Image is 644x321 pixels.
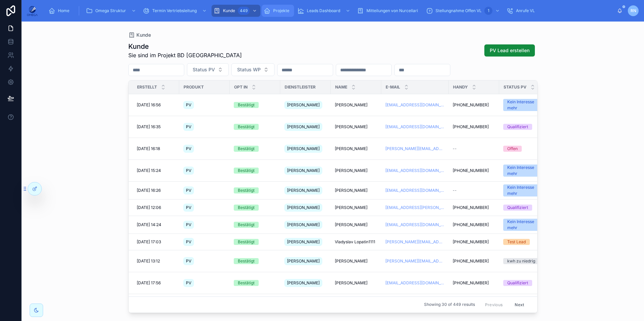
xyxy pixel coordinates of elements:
[183,237,226,247] a: PV
[385,124,445,130] a: [EMAIL_ADDRESS][DOMAIN_NAME]
[287,168,320,173] span: [PERSON_NAME]
[238,205,255,211] div: Bestätigt
[287,146,320,151] span: [PERSON_NAME]
[453,188,495,193] a: --
[137,146,175,151] a: [DATE] 16:18
[234,146,276,152] a: Bestätigt
[503,99,546,111] a: Kein Interesse mehr
[287,280,320,286] span: [PERSON_NAME]
[95,8,126,13] span: Omega Struktur
[238,280,255,286] div: Bestätigt
[234,124,276,130] a: Bestätigt
[335,102,367,108] span: [PERSON_NAME]
[183,202,226,213] a: PV
[295,5,354,17] a: Leads Dashboard
[137,205,161,210] span: [DATE] 12:06
[453,205,489,210] span: [PHONE_NUMBER]
[385,258,445,264] a: [PERSON_NAME][EMAIL_ADDRESS][PERSON_NAME][DOMAIN_NAME]
[503,219,546,231] a: Kein Interesse mehr
[385,188,445,193] a: [EMAIL_ADDRESS][DOMAIN_NAME]
[484,44,535,57] button: PV Lead erstellen
[507,184,542,197] div: Kein Interesse mehr
[284,237,327,247] a: [PERSON_NAME]
[385,205,445,210] a: [EMAIL_ADDRESS][PERSON_NAME][DOMAIN_NAME]
[183,219,226,230] a: PV
[335,239,377,245] a: Vladyslav Lopatin1111
[385,239,445,245] a: [PERSON_NAME][EMAIL_ADDRESS][DOMAIN_NAME]
[137,258,160,264] span: [DATE] 13:12
[503,184,546,197] a: Kein Interesse mehr
[453,205,495,210] a: [PHONE_NUMBER]
[186,188,191,193] span: PV
[137,102,161,108] span: [DATE] 16:56
[234,280,276,286] a: Bestätigt
[631,8,636,13] span: RN
[507,146,518,152] div: Offen
[234,102,276,108] a: Bestätigt
[285,84,316,90] span: Dienstleister
[385,222,445,227] a: [EMAIL_ADDRESS][DOMAIN_NAME]
[137,258,175,264] a: [DATE] 13:12
[386,84,400,90] span: E-Mail
[128,32,151,38] a: Kunde
[335,258,377,264] a: [PERSON_NAME]
[453,146,457,151] span: --
[385,102,445,108] a: [EMAIL_ADDRESS][DOMAIN_NAME]
[46,5,74,17] a: Home
[453,124,489,130] span: [PHONE_NUMBER]
[335,146,377,151] a: [PERSON_NAME]
[137,239,161,245] span: [DATE] 17:03
[284,202,327,213] a: [PERSON_NAME]
[453,168,495,173] a: [PHONE_NUMBER]
[453,239,495,245] a: [PHONE_NUMBER]
[424,302,475,308] span: Showing 30 of 449 results
[503,165,546,177] a: Kein Interesse mehr
[504,84,526,90] span: Status PV
[183,121,226,132] a: PV
[237,66,261,73] span: Status WP
[335,188,367,193] span: [PERSON_NAME]
[507,239,526,245] div: Test Lead
[184,84,204,90] span: Produkt
[183,143,226,154] a: PV
[183,165,226,176] a: PV
[385,280,445,286] a: [EMAIL_ADDRESS][DOMAIN_NAME]
[137,84,157,90] span: Erstellt
[503,146,546,152] a: Offen
[287,102,320,108] span: [PERSON_NAME]
[223,8,235,13] span: Kunde
[385,168,445,173] a: [EMAIL_ADDRESS][DOMAIN_NAME]
[183,278,226,288] a: PV
[453,222,495,227] a: [PHONE_NUMBER]
[234,258,276,264] a: Bestätigt
[453,222,489,227] span: [PHONE_NUMBER]
[385,146,445,151] a: [PERSON_NAME][EMAIL_ADDRESS][DOMAIN_NAME]
[287,188,320,193] span: [PERSON_NAME]
[453,280,489,286] span: [PHONE_NUMBER]
[137,168,175,173] a: [DATE] 15:24
[453,239,489,245] span: [PHONE_NUMBER]
[141,5,210,17] a: Termin Vertriebsleitung
[137,280,161,286] span: [DATE] 17:56
[186,239,191,245] span: PV
[212,5,260,17] a: Kunde449
[234,239,276,245] a: Bestätigt
[284,256,327,266] a: [PERSON_NAME]
[453,84,468,90] span: Handy
[152,8,197,13] span: Termin Vertriebsleitung
[287,239,320,245] span: [PERSON_NAME]
[183,100,226,110] a: PV
[335,188,377,193] a: [PERSON_NAME]
[453,102,489,108] span: [PHONE_NUMBER]
[453,280,495,286] a: [PHONE_NUMBER]
[137,124,175,130] a: [DATE] 16:35
[186,102,191,108] span: PV
[366,8,418,13] span: Mitteilungen von Nurcellari
[193,66,215,73] span: Status PV
[453,168,489,173] span: [PHONE_NUMBER]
